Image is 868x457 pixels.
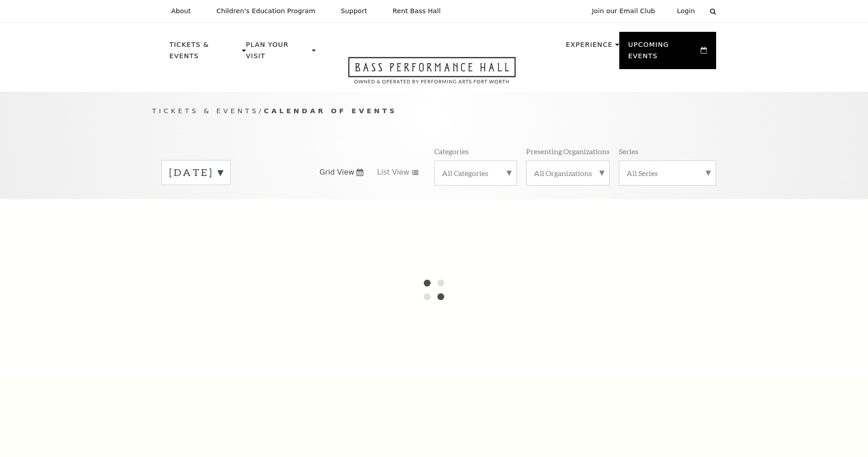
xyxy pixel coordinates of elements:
[216,7,316,15] p: Children's Education Program
[341,7,367,15] p: Support
[170,39,240,67] p: Tickets & Events
[169,166,223,180] label: [DATE]
[526,146,610,156] p: Presenting Organizations
[320,167,355,177] span: Grid View
[534,168,602,178] label: All Organizations
[619,146,638,156] p: Series
[442,168,509,178] label: All Categories
[264,107,397,115] span: Calendar of Events
[393,7,441,15] p: Rent Bass Hall
[377,167,409,177] span: List View
[246,39,310,67] p: Plan Your Visit
[627,168,708,178] label: All Series
[152,107,259,115] span: Tickets & Events
[628,39,699,67] p: Upcoming Events
[566,39,612,55] p: Experience
[434,146,469,156] p: Categories
[171,7,191,15] p: About
[152,105,716,117] p: /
